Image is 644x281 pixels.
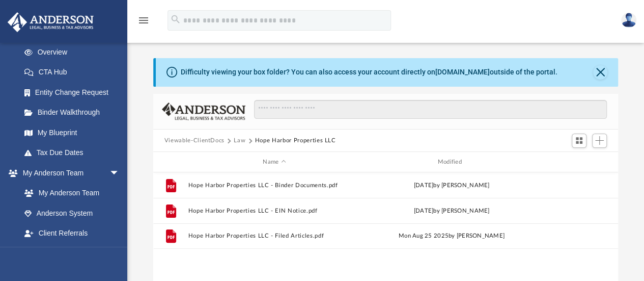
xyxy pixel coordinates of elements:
[14,183,125,203] a: My Anderson Team
[14,103,135,123] a: Binder Walkthrough
[188,233,360,240] button: Hope Harbor Properties LLC - Filed Articles.pdf
[592,134,607,148] button: Add
[365,158,538,167] div: Modified
[365,232,538,241] div: Mon Aug 25 2025 by [PERSON_NAME]
[14,143,135,163] a: Tax Due Dates
[170,14,181,25] i: search
[14,223,130,244] a: Client Referrals
[181,67,557,78] div: Difficulty viewing your box folder? You can also access your account directly on outside of the p...
[164,136,225,145] button: Viewable-ClientDocs
[187,158,360,167] div: Name
[14,122,130,143] a: My Blueprint
[137,19,150,27] a: menu
[109,163,130,184] span: arrow_drop_down
[188,182,360,189] button: Hope Harbor Properties LLC - Binder Documents.pdf
[158,158,183,167] div: id
[621,13,636,28] img: User Pic
[7,243,130,264] a: My Documentsarrow_drop_down
[572,134,587,148] button: Switch to Grid View
[109,243,130,264] span: arrow_drop_down
[14,82,135,103] a: Entity Change Request
[14,62,135,83] a: CTA Hub
[593,65,607,80] button: Close
[365,181,538,190] div: [DATE] by [PERSON_NAME]
[254,100,607,119] input: Search files and folders
[234,136,245,145] button: Law
[542,158,613,167] div: id
[255,136,336,145] button: Hope Harbor Properties LLC
[5,12,97,32] img: Anderson Advisors Platinum Portal
[14,203,130,223] a: Anderson System
[7,163,130,183] a: My Anderson Teamarrow_drop_down
[188,208,360,214] button: Hope Harbor Properties LLC - EIN Notice.pdf
[435,68,490,76] a: [DOMAIN_NAME]
[137,14,150,27] i: menu
[14,42,135,62] a: Overview
[365,207,538,216] div: [DATE] by [PERSON_NAME]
